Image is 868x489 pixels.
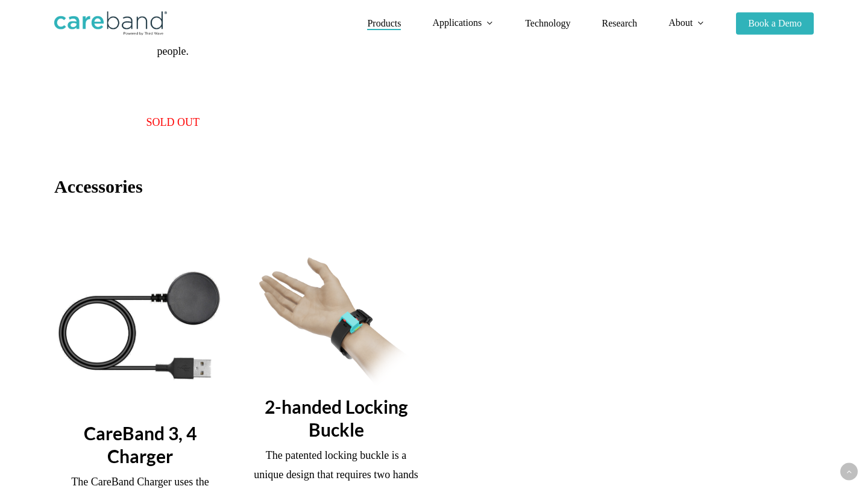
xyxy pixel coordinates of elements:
span: Research [602,18,637,28]
h3: Accessories [54,175,814,198]
a: Applications [432,18,494,28]
img: CareBand [54,11,167,36]
h3: CareBand 3, 4 Charger [54,422,226,467]
span: Technology [525,18,570,28]
a: Technology [525,19,570,28]
a: Back to top [840,463,858,481]
a: Book a Demo [736,19,814,28]
a: About [668,18,705,28]
span: Products [367,18,401,28]
a: Products [367,19,401,28]
span: SOLD OUT [146,116,200,128]
a: Research [602,19,637,28]
span: About [668,17,693,28]
span: Book a Demo [748,18,802,28]
span: Applications [432,17,482,28]
h3: 2-handed Locking Buckle [250,395,422,441]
